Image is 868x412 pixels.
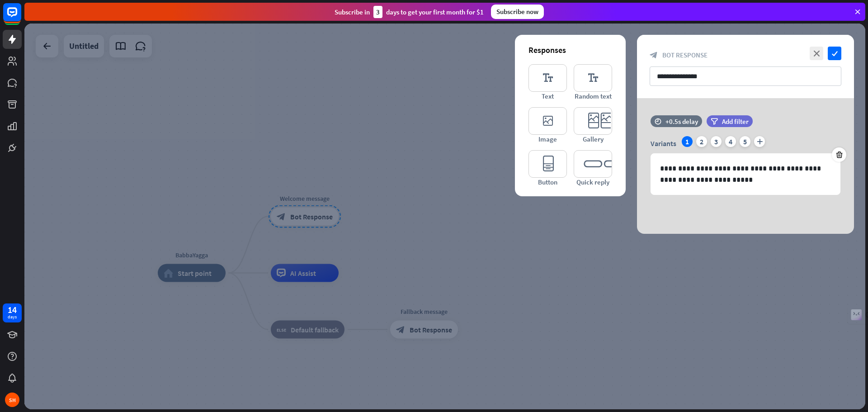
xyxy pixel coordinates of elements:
div: 4 [725,136,736,147]
div: Subscribe now [491,5,544,19]
i: plus [754,136,765,147]
button: Open LiveChat chat widget [7,4,34,31]
div: days [8,314,17,320]
div: SH [5,393,19,407]
a: 14 days [3,303,22,322]
span: Bot Response [662,51,708,59]
span: Add filter [722,117,749,126]
span: Variants [651,139,676,148]
div: 2 [696,136,707,147]
div: 3 [711,136,722,147]
i: block_bot_response [650,51,658,59]
div: +0.5s delay [665,117,698,126]
div: 14 [8,306,17,314]
i: close [810,47,823,60]
div: 3 [373,6,382,18]
div: 1 [682,136,693,147]
i: filter [711,118,718,125]
div: 5 [740,136,750,147]
i: check [828,47,841,60]
div: Subscribe in days to get your first month for $1 [335,6,484,18]
i: time [655,118,661,124]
